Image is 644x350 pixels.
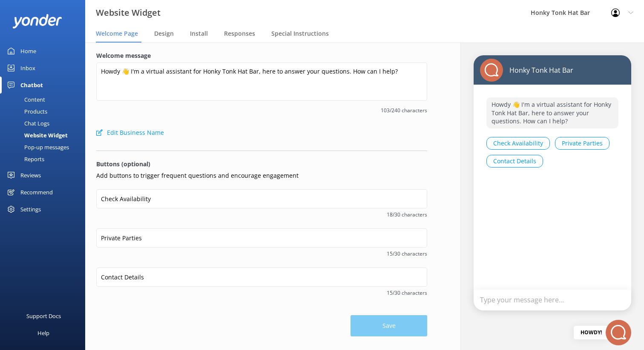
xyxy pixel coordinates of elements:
a: Content [5,94,85,105]
textarea: Howdy 👋 I'm a virtual assistant for Honky Tonk Hat Bar, here to answer your questions. How can I ... [96,63,427,101]
button: Contact Details [486,155,543,168]
div: Products [5,105,47,117]
div: Chatbot [20,77,43,94]
span: 18/30 characters [96,211,427,219]
p: Add buttons to trigger frequent questions and encourage engagement [96,171,427,180]
div: Home [20,43,36,60]
span: 103/240 characters [96,106,427,114]
button: Edit Business Name [96,124,164,141]
div: Chat Logs [5,117,49,129]
button: Private Parties [555,137,609,150]
input: Button 1 (optional) [96,189,427,208]
p: Buttons (optional) [96,159,427,169]
div: Support Docs [26,307,61,324]
div: Type your message here... [474,290,631,310]
span: Special Instructions [271,29,329,38]
span: Responses [224,29,255,38]
a: Website Widget [5,129,85,141]
input: Button 3 (optional) [96,267,427,287]
div: Help [37,324,49,341]
div: Website Widget [5,129,68,141]
button: Check Availability [486,137,550,150]
span: Design [154,29,174,38]
a: Chat Logs [5,117,85,129]
a: Reports [5,153,85,165]
a: Pop-up messages [5,141,85,153]
label: Welcome message [96,51,427,60]
div: Content [5,94,45,105]
div: Recommend [20,184,53,201]
span: 15/30 characters [96,250,427,258]
p: Honky Tonk Hat Bar [503,65,573,75]
span: 15/30 characters [96,289,427,297]
span: Install [190,29,208,38]
h3: Website Widget [96,6,161,20]
div: Settings [20,201,41,218]
div: Howdy! [574,326,609,339]
span: Welcome Page [96,29,138,38]
p: Howdy 👋 I'm a virtual assistant for Honky Tonk Hat Bar, here to answer your questions. How can I ... [486,97,618,128]
a: Products [5,105,85,117]
input: Button 2 (optional) [96,228,427,248]
div: Inbox [20,60,35,77]
div: Pop-up messages [5,141,69,153]
div: Reports [5,153,44,165]
img: yonder-white-logo.png [13,14,62,28]
div: Reviews [20,167,41,184]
